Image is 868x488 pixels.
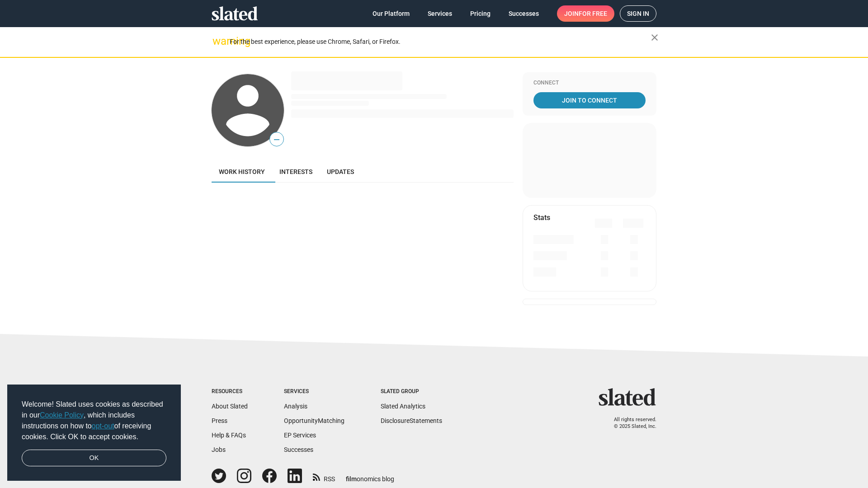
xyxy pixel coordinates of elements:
[212,432,246,439] a: Help & FAQs
[381,388,442,395] div: Slated Group
[509,5,539,22] span: Successes
[381,403,425,410] a: Slated Analytics
[533,213,550,222] mat-card-title: Stats
[284,417,344,424] a: OpportunityMatching
[279,168,312,175] span: Interests
[564,5,607,22] span: Join
[230,36,651,48] div: For the best experience, please use Chrome, Safari, or Firefox.
[373,5,410,22] span: Our Platform
[620,5,656,22] a: Sign in
[212,403,248,410] a: About Slated
[272,161,320,183] a: Interests
[284,432,316,439] a: EP Services
[40,411,84,419] a: Cookie Policy
[212,417,227,424] a: Press
[320,161,361,183] a: Updates
[365,5,417,22] a: Our Platform
[346,475,357,483] span: film
[463,5,498,22] a: Pricing
[284,388,344,395] div: Services
[212,161,272,183] a: Work history
[270,134,283,145] span: —
[420,5,459,22] a: Services
[212,446,226,453] a: Jobs
[533,92,646,108] a: Join To Connect
[22,399,166,442] span: Welcome! Slated uses cookies as described in our , which includes instructions on how to of recei...
[557,5,614,22] a: Joinfor free
[604,417,656,430] p: All rights reserved. © 2025 Slated, Inc.
[381,417,442,424] a: DisclosureStatements
[627,6,649,21] span: Sign in
[535,92,644,108] span: Join To Connect
[533,80,646,87] div: Connect
[313,469,335,483] a: RSS
[284,446,313,453] a: Successes
[22,450,166,467] a: dismiss cookie message
[346,468,394,483] a: filmonomics blog
[327,168,354,175] span: Updates
[501,5,546,22] a: Successes
[579,5,607,22] span: for free
[470,5,491,22] span: Pricing
[428,5,452,22] span: Services
[219,168,265,175] span: Work history
[212,388,248,395] div: Resources
[212,36,223,47] mat-icon: warning
[649,32,660,43] mat-icon: close
[92,422,114,430] a: opt-out
[284,403,307,410] a: Analysis
[7,385,181,481] div: cookieconsent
